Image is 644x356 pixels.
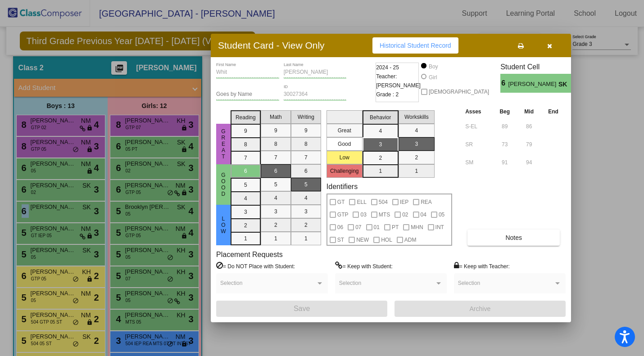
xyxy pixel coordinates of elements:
[337,209,349,220] span: GTP
[558,80,571,89] span: SK
[219,128,227,160] span: Great
[337,222,343,233] span: 06
[517,107,541,117] th: Mid
[541,107,566,117] th: End
[218,40,325,51] h3: Student Card - View Only
[500,63,579,71] h3: Student Cell
[571,78,579,89] span: 3
[402,209,408,220] span: 02
[357,197,366,207] span: ELL
[356,234,369,245] span: NEW
[294,305,310,312] span: Save
[429,86,489,97] span: [DEMOGRAPHIC_DATA]
[372,37,458,54] button: Historical Student Record
[428,73,437,81] div: Girl
[428,63,438,71] div: Boy
[421,209,426,220] span: 04
[335,261,393,270] label: = Keep with Student:
[284,91,347,98] input: Enter ID
[216,250,283,259] label: Placement Requests
[337,197,345,207] span: GT
[376,90,399,99] span: Grade : 2
[467,230,560,246] button: Notes
[500,78,508,89] span: 6
[505,234,522,241] span: Notes
[435,222,444,233] span: INT
[404,234,417,245] span: ADM
[421,197,432,207] span: REA
[355,222,361,233] span: 07
[392,222,399,233] span: PT
[465,120,490,133] input: assessment
[216,91,279,98] input: goes by name
[376,63,399,72] span: 2024 - 25
[374,222,380,233] span: 01
[454,261,510,270] label: = Keep with Teacher:
[465,138,490,151] input: assessment
[379,197,388,207] span: 504
[465,156,490,169] input: assessment
[463,107,492,117] th: Asses
[216,301,387,317] button: Save
[360,209,366,220] span: 03
[508,80,558,89] span: [PERSON_NAME]
[216,261,295,270] label: = Do NOT Place with Student:
[381,234,392,245] span: HOL
[492,107,517,117] th: Beg
[327,182,358,191] label: Identifiers
[337,234,344,245] span: ST
[470,305,491,312] span: Archive
[219,216,227,234] span: Low
[380,42,451,49] span: Historical Student Record
[395,301,566,317] button: Archive
[376,72,421,90] span: Teacher: [PERSON_NAME]
[400,197,408,207] span: IEP
[439,209,444,220] span: 05
[379,209,390,220] span: MTS
[219,172,227,197] span: Good
[411,222,423,233] span: MHN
